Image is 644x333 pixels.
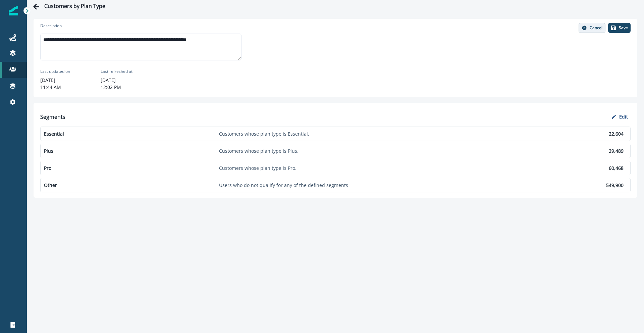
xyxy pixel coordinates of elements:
div: Customers by Plan Type [44,3,105,10]
p: 11:44 AM [40,84,74,91]
p: Last refreshed at [101,68,132,75]
p: 29,489 [566,147,624,154]
p: Customers whose plan type is Essential. [219,130,563,137]
p: Save [619,26,628,30]
button: Cancel [579,23,605,33]
button: Save [608,23,631,33]
p: Essential [44,130,216,137]
p: Other [44,182,216,189]
p: 549,900 [566,182,624,189]
p: Plus [44,147,216,154]
p: 22,604 [566,130,624,137]
p: Customers whose plan type is Pro. [219,164,563,172]
p: Segments [40,113,65,121]
p: Customers whose plan type is Plus. [219,147,563,154]
p: 12:02 PM [101,84,134,91]
button: Edit [608,111,631,123]
p: 60,468 [566,164,624,172]
p: Cancel [590,26,602,30]
p: Last updated on [40,68,70,75]
p: Pro [44,164,216,172]
img: Inflection [9,6,18,15]
p: Description [40,23,62,29]
p: Edit [619,113,628,120]
p: [DATE] [40,77,74,84]
p: [DATE] [101,77,134,84]
p: Users who do not qualify for any of the defined segments [219,182,563,189]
